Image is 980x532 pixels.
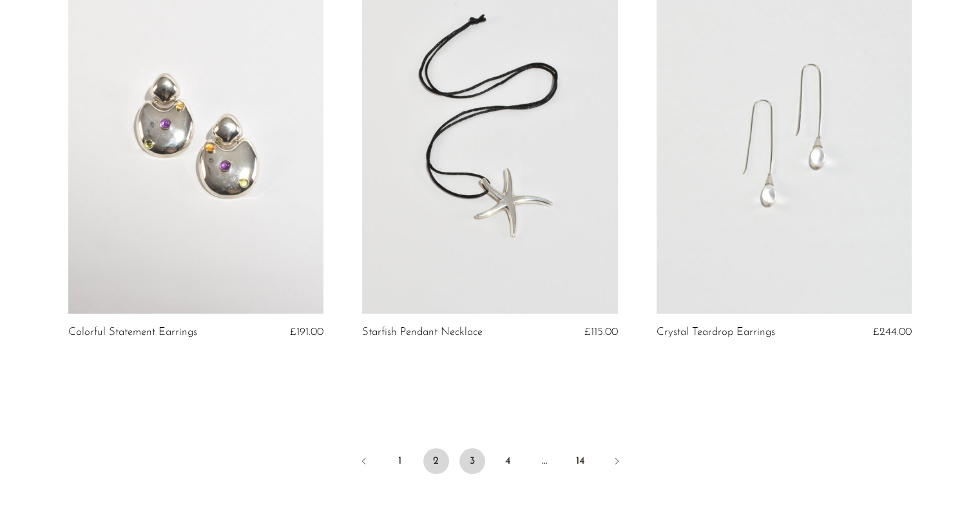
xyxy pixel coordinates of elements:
[68,327,197,338] a: Colorful Statement Earrings
[351,448,377,477] a: Previous
[495,448,521,474] a: 4
[387,448,413,474] a: 1
[604,448,629,477] a: Next
[290,327,323,337] span: £191.00
[873,327,912,337] span: £244.00
[459,448,485,474] a: 3
[362,327,483,338] a: Starfish Pendant Necklace
[532,448,557,474] span: …
[657,327,775,338] a: Crystal Teardrop Earrings
[423,448,449,474] span: 2
[584,327,618,337] span: £115.00
[568,448,593,474] a: 14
